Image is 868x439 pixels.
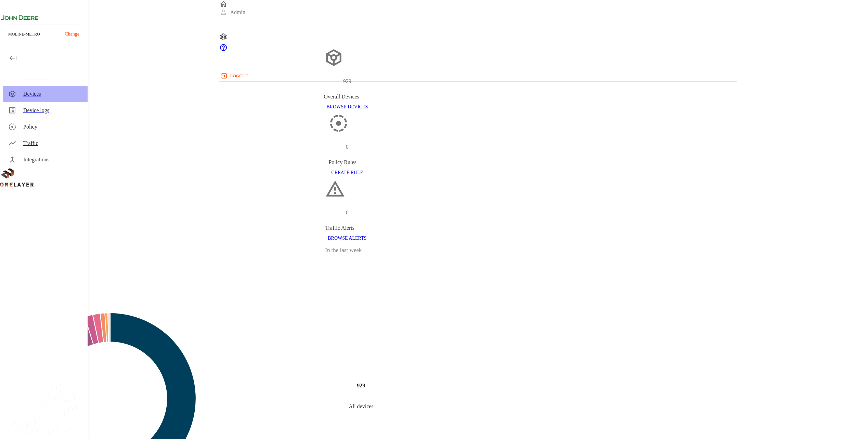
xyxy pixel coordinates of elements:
div: Traffic Alerts [325,224,369,232]
button: CREATE RULE [328,167,366,179]
p: Admin [230,8,245,16]
p: 0 [346,209,349,217]
button: BROWSE DEVICES [324,101,371,114]
a: onelayer-support [219,47,228,53]
p: All devices [349,402,373,411]
a: CREATE RULE [328,169,366,175]
div: Policy Rules [328,158,366,167]
h3: In the last week [325,245,369,255]
a: BROWSE DEVICES [324,104,371,109]
span: Support Portal [219,47,228,53]
p: 0 [346,143,349,151]
h4: 929 [357,381,365,389]
a: BROWSE ALERTS [325,235,369,241]
button: BROWSE ALERTS [325,232,369,245]
div: Overall Devices [324,93,371,101]
button: logout [219,70,251,81]
a: logout [219,70,737,81]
